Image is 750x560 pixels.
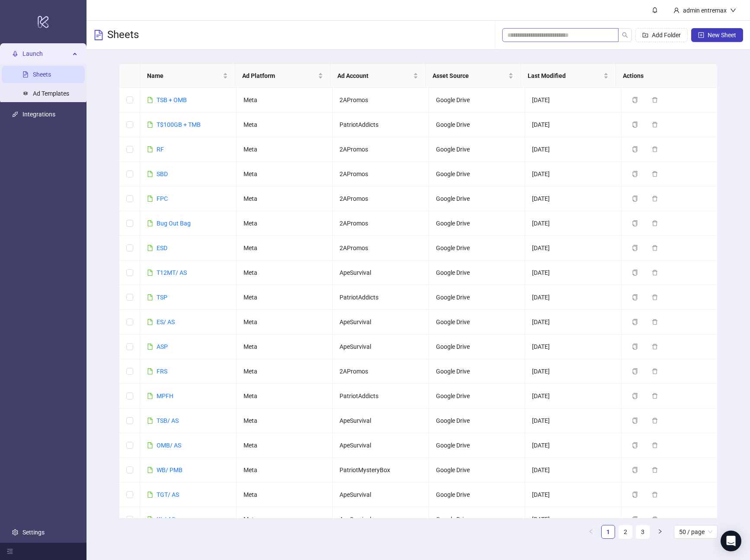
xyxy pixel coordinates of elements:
span: copy [632,319,638,325]
span: copy [632,146,638,152]
span: copy [632,344,638,350]
td: [DATE] [525,162,622,187]
td: Google Drive [429,483,526,507]
span: copy [632,270,638,276]
td: Meta [237,483,333,507]
span: file [147,344,153,350]
span: copy [632,418,638,424]
div: admin entremax [679,6,730,15]
td: Google Drive [429,187,526,211]
span: New Sheet [708,32,736,39]
td: Meta [237,310,333,335]
span: file [147,171,153,177]
td: Google Drive [429,261,526,285]
a: Bug Out Bag [157,220,191,227]
span: copy [632,442,638,448]
div: Page Size [674,525,718,539]
th: Name [140,64,235,88]
span: search [622,32,628,38]
span: file [147,393,153,399]
span: delete [652,146,658,152]
td: [DATE] [525,409,622,433]
td: Google Drive [429,384,526,409]
a: ES/ AS [157,319,175,325]
h3: Sheets [107,28,139,42]
td: 2APromos [333,359,429,384]
td: Meta [237,409,333,433]
td: Meta [237,88,333,113]
a: Ad Templates [33,90,69,97]
span: file [147,122,153,128]
td: ApeSurvival [333,409,429,433]
span: file [147,368,153,374]
span: file [147,442,153,448]
td: Meta [237,507,333,532]
span: file [147,97,153,103]
a: FPC [157,195,168,202]
span: copy [632,467,638,473]
span: copy [632,368,638,374]
span: delete [652,245,658,251]
span: file-text [93,30,104,40]
span: delete [652,270,658,276]
td: [DATE] [525,211,622,236]
td: ApeSurvival [333,310,429,335]
span: delete [652,294,658,300]
th: Asset Source [426,64,521,88]
a: OMB/ AS [157,442,181,449]
td: Google Drive [429,113,526,137]
span: down [730,7,736,13]
span: file [147,270,153,276]
td: PatriotMysteryBox [333,458,429,483]
td: 2APromos [333,88,429,113]
span: rocket [12,51,18,57]
td: Meta [237,162,333,187]
td: Google Drive [429,310,526,335]
a: RF [157,146,164,153]
span: Add Folder [652,32,681,39]
a: Settings [22,529,45,536]
th: Ad Platform [235,64,330,88]
td: Google Drive [429,236,526,261]
td: Meta [237,359,333,384]
td: [DATE] [525,483,622,507]
button: Add Folder [635,28,688,42]
span: delete [652,492,658,498]
li: 3 [636,525,650,539]
td: Google Drive [429,137,526,162]
td: [DATE] [525,137,622,162]
td: 2APromos [333,236,429,261]
td: ApeSurvival [333,433,429,458]
td: Meta [237,137,333,162]
span: file [147,146,153,152]
td: Google Drive [429,211,526,236]
span: delete [652,516,658,522]
td: 2APromos [333,211,429,236]
span: delete [652,171,658,177]
span: right [657,529,663,534]
span: delete [652,418,658,424]
td: ApeSurvival [333,507,429,532]
td: ApeSurvival [333,335,429,359]
td: [DATE] [525,187,622,211]
span: file [147,245,153,251]
td: Google Drive [429,335,526,359]
button: right [653,525,667,539]
a: WB/ PMB [157,467,183,473]
span: delete [652,368,658,374]
span: Ad Platform [242,71,316,80]
a: TGT/ AS [157,491,179,498]
td: [DATE] [525,507,622,532]
a: FRS [157,368,167,375]
td: Google Drive [429,409,526,433]
td: [DATE] [525,236,622,261]
th: Last Modified [521,64,616,88]
a: 1 [602,525,615,538]
span: Last Modified [528,71,602,80]
span: copy [632,97,638,103]
td: ApeSurvival [333,483,429,507]
td: 2APromos [333,137,429,162]
a: TSP [157,294,167,301]
span: Ad Account [337,71,411,80]
td: Meta [237,335,333,359]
